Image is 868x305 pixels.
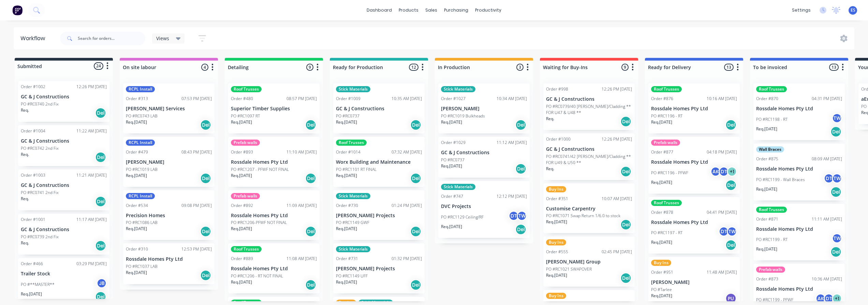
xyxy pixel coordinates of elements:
[336,149,361,155] div: Order #1014
[546,266,592,272] p: PO #RC1021 SWAPOVER
[410,226,421,237] div: Del
[651,113,682,119] p: PO #RC1196 - RT
[231,203,253,209] div: Order #892
[76,216,107,223] div: 11:17 AM [DATE]
[756,297,793,303] p: PO #RC1199 - PFWF
[515,224,526,235] div: Del
[719,166,729,177] div: DT
[336,220,369,226] p: PO #RC1149 GWF
[200,119,211,130] div: Del
[546,166,554,172] p: Req.
[95,240,106,251] div: Del
[546,239,566,245] div: Buy Ins
[126,113,158,119] p: PO #RC0743 LAB
[832,233,842,243] div: TW
[497,193,527,199] div: 12:12 PM [DATE]
[815,293,826,304] div: AK
[651,209,673,215] div: Order #878
[21,291,42,297] p: Req. [DATE]
[228,83,320,133] div: Roof TrussesOrder #48008:57 PM [DATE]Superior Timber SuppliesPO #RC1097 RTReq.[DATE]Del
[832,173,842,183] div: TW
[123,243,215,284] div: Order #31012:53 PM [DATE]Rossdale Homes Pty LtdPO #RC1037 LABReq.[DATE]Del
[123,83,215,133] div: RCPL InstallOrder #31307:53 PM [DATE][PERSON_NAME] ServicesPO #RC0743 LABReq.[DATE]Del
[441,224,462,230] p: Req. [DATE]
[336,113,359,119] p: PO #RC0737
[231,149,253,155] div: Order #893
[438,137,530,178] div: Order #102911:12 AM [DATE]GC & J ConstructionsPO #RC0737Req.[DATE]Del
[95,196,106,207] div: Del
[21,145,59,151] p: PO #RC0742 2nd Fix
[336,173,357,179] p: Req. [DATE]
[546,116,554,122] p: Req.
[441,157,465,163] p: PO #RC0737
[21,196,29,202] p: Req.
[546,103,632,116] p: PO #RC0739/40 [PERSON_NAME]/Cladding ** FOR U47 & U48 **
[648,137,740,194] div: Prefab wallsOrder #87704:18 PM [DATE]Rossdale Homes Pty LtdPO #RC1196 - PFWFAKDT+1Req.[DATE]Del
[410,119,421,130] div: Del
[651,260,671,266] div: Buy Ins
[231,226,252,232] p: Req. [DATE]
[620,116,631,127] div: Del
[21,172,45,178] div: Order #1003
[546,86,568,92] div: Order #998
[422,5,441,15] div: sales
[515,163,526,174] div: Del
[543,237,635,287] div: Buy InsOrder #55502:45 PM [DATE][PERSON_NAME] GroupPO #RC1021 SWAPOVERReq.[DATE]Del
[546,154,632,166] p: PO #RC0741/42 [PERSON_NAME]/Cladding ** FOR U49 & U50 **
[651,149,673,155] div: Order #877
[602,249,632,255] div: 02:45 PM [DATE]
[181,149,212,155] div: 08:43 PM [DATE]
[648,83,740,133] div: Roof TrussesOrder #87610:16 AM [DATE]Rossdale Homes Pty LtdPO #RC1196 - RTReq.[DATE]Del
[21,94,107,100] p: GC & J Constructions
[756,116,788,123] p: PO #RC1198 - RT
[126,173,147,179] p: Req. [DATE]
[441,193,463,199] div: Order #747
[95,152,106,163] div: Del
[333,243,425,293] div: Stick MaterialsOrder #73101:32 PM [DATE][PERSON_NAME] ProjectsPO #RC1149 UFFReq.[DATE]Del
[305,119,316,130] div: Del
[336,166,377,173] p: PO #RC1101 RT FINAL
[725,293,736,304] div: PU
[602,136,632,142] div: 12:26 PM [DATE]
[832,293,842,304] div: + 1
[756,216,778,222] div: Order #871
[441,106,527,112] p: [PERSON_NAME]
[707,96,737,102] div: 10:16 AM [DATE]
[651,96,673,102] div: Order #876
[651,106,737,112] p: Rossdale Homes Pty Ltd
[651,119,672,125] p: Req. [DATE]
[546,146,632,152] p: GC & J Constructions
[543,83,635,130] div: Order #99812:26 PM [DATE]GC & J ConstructionsPO #RC0739/40 [PERSON_NAME]/Cladding ** FOR U47 & U4...
[126,226,147,232] p: Req. [DATE]
[438,181,530,238] div: Stick MaterialsOrder #74712:12 PM [DATE]DVC ProjectsPO #RC1129 Ceiling/RFDTTWReq.[DATE]Del
[472,5,505,15] div: productivity
[707,149,737,155] div: 04:18 PM [DATE]
[756,246,777,252] p: Req. [DATE]
[515,119,526,130] div: Del
[830,246,841,257] div: Del
[336,266,422,272] p: [PERSON_NAME] Projects
[231,166,289,173] p: PO #RC1207 - PFWF NOT FINAL
[830,126,841,137] div: Del
[546,249,568,255] div: Order #555
[719,226,729,237] div: DT
[336,106,422,112] p: GC & J Constructions
[410,279,421,290] div: Del
[725,119,736,130] div: Del
[824,293,834,304] div: DT
[200,173,211,184] div: Del
[756,86,787,92] div: Roof Trusses
[441,5,472,15] div: purchasing
[410,173,421,184] div: Del
[231,220,287,226] p: PO #RC1206-PFWF NOT FINAL
[231,256,253,262] div: Order #889
[126,263,158,270] p: PO #RC1037 LAB
[336,203,358,209] div: Order #730
[76,172,107,178] div: 11:21 AM [DATE]
[123,137,215,187] div: RCPL InstallOrder #47908:43 PM [DATE][PERSON_NAME]PO #RC1019 LABReq.[DATE]Del
[336,273,368,279] p: PO #RC1149 UFF
[497,140,527,146] div: 11:12 AM [DATE]
[231,193,260,199] div: Prefab walls
[707,269,737,275] div: 11:48 AM [DATE]
[756,177,805,183] p: PO #RC1199 - Wall Braces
